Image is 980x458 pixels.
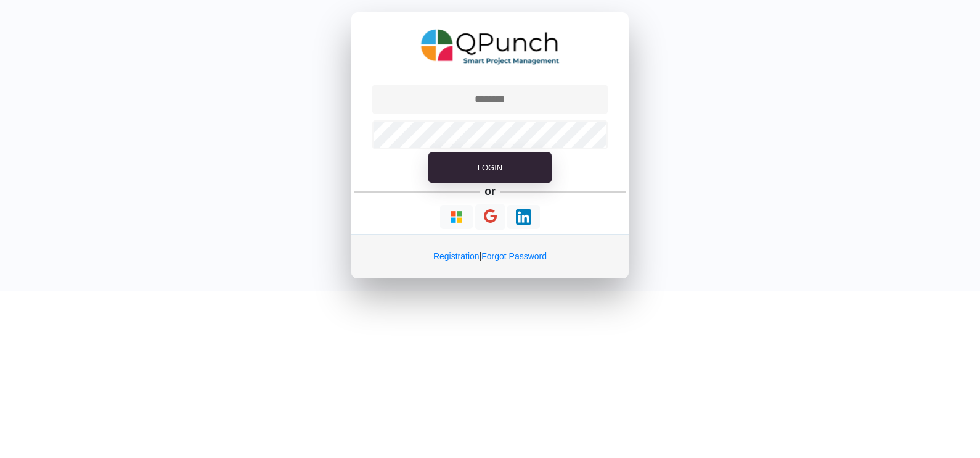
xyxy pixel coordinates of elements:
h5: or [483,183,498,200]
a: Forgot Password [481,251,547,261]
button: Continue With LinkedIn [507,205,540,229]
span: Login [478,163,502,172]
a: Registration [433,251,480,261]
img: Loading... [449,209,464,225]
img: Loading... [516,209,531,225]
button: Login [428,152,552,183]
button: Continue With Google [475,204,505,230]
img: QPunch [421,25,560,69]
div: | [351,234,629,278]
button: Continue With Microsoft Azure [440,205,473,229]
